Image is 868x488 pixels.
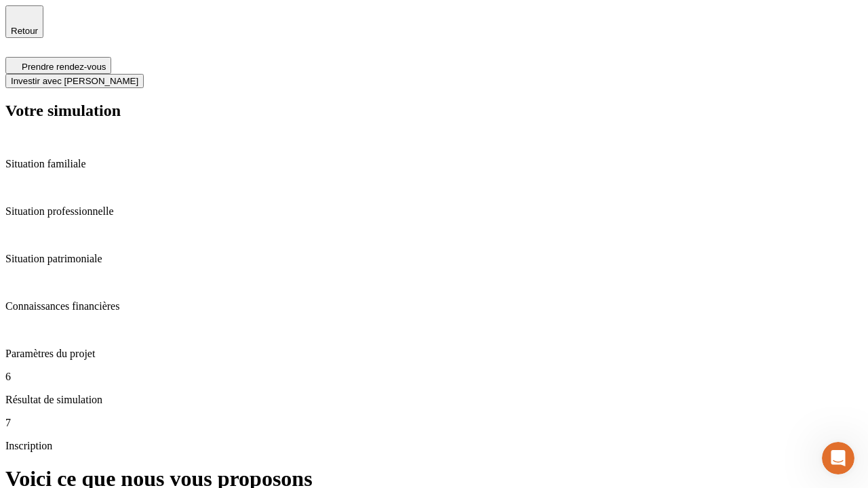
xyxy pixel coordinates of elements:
[5,57,111,74] button: Prendre rendez-vous
[5,158,863,170] p: Situation familiale
[5,5,43,38] button: Retour
[5,300,863,312] p: Connaissances financières
[11,76,138,86] span: Investir avec [PERSON_NAME]
[5,253,863,265] p: Situation patrimoniale
[822,442,854,474] iframe: Intercom live chat
[5,74,144,88] button: Investir avec [PERSON_NAME]
[5,417,863,429] p: 7
[5,394,863,406] p: Résultat de simulation
[5,102,863,120] h2: Votre simulation
[5,440,863,452] p: Inscription
[11,26,38,36] span: Retour
[22,62,106,72] span: Prendre rendez-vous
[5,205,863,218] p: Situation professionnelle
[5,348,863,360] p: Paramètres du projet
[5,371,863,383] p: 6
